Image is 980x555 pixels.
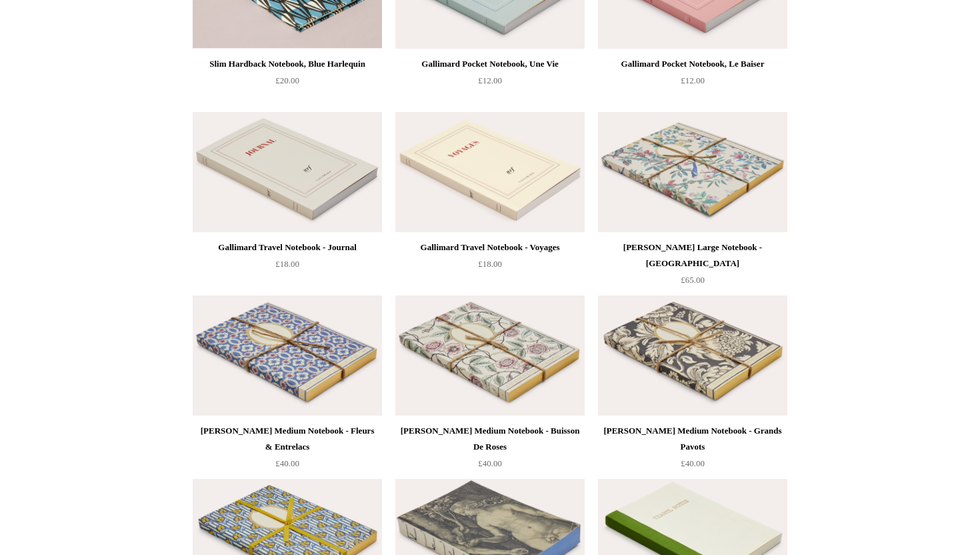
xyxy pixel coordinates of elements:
a: Gallimard Pocket Notebook, Le Baiser £12.00 [598,56,787,111]
a: [PERSON_NAME] Medium Notebook - Grands Pavots £40.00 [598,423,787,478]
a: Antoinette Poisson Large Notebook - Canton Antoinette Poisson Large Notebook - Canton [598,112,787,232]
span: £12.00 [478,75,502,85]
span: £40.00 [478,458,502,468]
div: Gallimard Travel Notebook - Journal [196,239,379,255]
a: [PERSON_NAME] Medium Notebook - Fleurs & Entrelacs £40.00 [193,423,382,478]
span: £18.00 [275,259,299,269]
span: £40.00 [275,458,299,468]
a: Gallimard Travel Notebook - Journal £18.00 [193,239,382,294]
a: [PERSON_NAME] Large Notebook - [GEOGRAPHIC_DATA] £65.00 [598,239,787,294]
div: Gallimard Pocket Notebook, Une Vie [399,56,581,72]
span: £65.00 [681,275,705,285]
a: Gallimard Travel Notebook - Journal Gallimard Travel Notebook - Journal [193,112,382,232]
div: [PERSON_NAME] Medium Notebook - Grands Pavots [601,423,784,455]
span: £20.00 [275,75,299,85]
span: £18.00 [478,259,502,269]
span: £40.00 [681,458,705,468]
a: Slim Hardback Notebook, Blue Harlequin £20.00 [193,56,382,111]
img: Gallimard Travel Notebook - Journal [193,112,382,232]
img: Antoinette Poisson Medium Notebook - Grands Pavots [598,296,787,416]
img: Gallimard Travel Notebook - Voyages [395,112,585,232]
a: Antoinette Poisson Medium Notebook - Buisson De Roses Antoinette Poisson Medium Notebook - Buisso... [395,296,585,416]
a: Gallimard Travel Notebook - Voyages Gallimard Travel Notebook - Voyages [395,112,585,232]
img: Antoinette Poisson Medium Notebook - Buisson De Roses [395,296,585,416]
a: Gallimard Travel Notebook - Voyages £18.00 [395,239,585,294]
div: [PERSON_NAME] Medium Notebook - Fleurs & Entrelacs [196,423,379,455]
a: Antoinette Poisson Medium Notebook - Grands Pavots Antoinette Poisson Medium Notebook - Grands Pa... [598,296,787,416]
div: [PERSON_NAME] Medium Notebook - Buisson De Roses [399,423,581,455]
span: £12.00 [681,75,705,85]
img: Antoinette Poisson Large Notebook - Canton [598,112,787,232]
a: [PERSON_NAME] Medium Notebook - Buisson De Roses £40.00 [395,423,585,478]
div: [PERSON_NAME] Large Notebook - [GEOGRAPHIC_DATA] [601,239,784,271]
a: Gallimard Pocket Notebook, Une Vie £12.00 [395,56,585,111]
div: Gallimard Travel Notebook - Voyages [399,239,581,255]
div: Gallimard Pocket Notebook, Le Baiser [601,56,784,72]
img: Antoinette Poisson Medium Notebook - Fleurs & Entrelacs [193,296,382,416]
div: Slim Hardback Notebook, Blue Harlequin [196,56,379,72]
a: Antoinette Poisson Medium Notebook - Fleurs & Entrelacs Antoinette Poisson Medium Notebook - Fleu... [193,296,382,416]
